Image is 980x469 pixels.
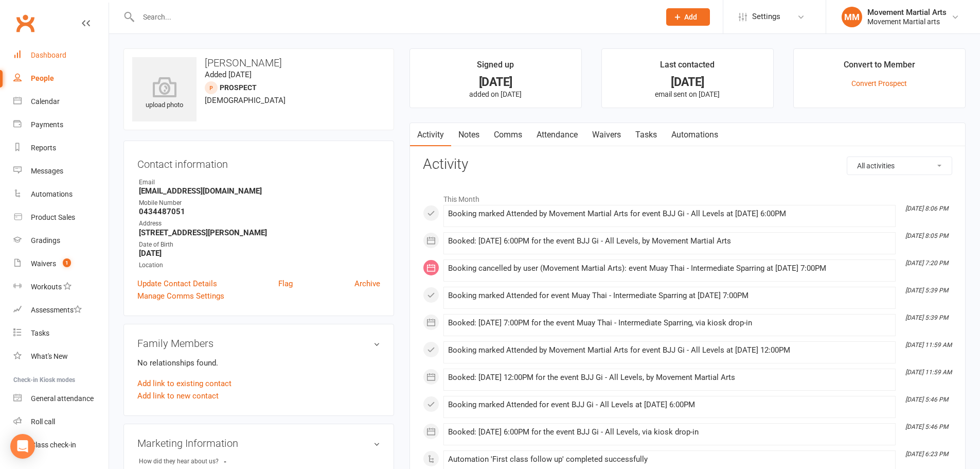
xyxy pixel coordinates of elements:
[137,154,380,170] h3: Contact information
[12,10,38,36] a: Clubworx
[31,236,60,245] div: Gradings
[31,259,56,268] div: Waivers
[13,160,109,183] a: Messages
[31,120,63,129] div: Payments
[905,341,952,349] i: [DATE] 11:59 AM
[139,207,380,216] strong: 0434487051
[137,290,224,302] a: Manage Comms Settings
[13,229,109,252] a: Gradings
[13,113,109,136] a: Payments
[844,58,915,77] div: Convert to Member
[684,13,697,21] span: Add
[139,260,380,270] div: Location
[13,275,109,299] a: Workouts
[867,8,947,17] div: Movement Martial Arts
[13,206,109,229] a: Product Sales
[31,329,49,337] div: Tasks
[905,369,952,376] i: [DATE] 11:59 AM
[448,455,891,464] div: Automation 'First class follow up' completed successfully
[205,70,252,79] time: Added [DATE]
[419,77,572,88] div: [DATE]
[13,387,109,410] a: General attendance kiosk mode
[905,314,948,321] i: [DATE] 5:39 PM
[423,188,952,205] li: This Month
[31,190,73,198] div: Automations
[13,252,109,275] a: Waivers 1
[905,287,948,294] i: [DATE] 5:39 PM
[31,418,55,426] div: Roll call
[448,346,891,355] div: Booking marked Attended by Movement Martial Arts for event BJJ Gi - All Levels at [DATE] 12:00PM
[905,423,948,430] i: [DATE] 5:46 PM
[905,232,948,239] i: [DATE] 8:05 PM
[448,291,891,300] div: Booking marked Attended for event Muay Thai - Intermediate Sparring at [DATE] 7:00PM
[139,198,380,208] div: Mobile Number
[448,210,891,218] div: Booking marked Attended by Movement Martial Arts for event BJJ Gi - All Levels at [DATE] 6:00PM
[13,183,109,206] a: Automations
[137,357,380,369] p: No relationships found.
[666,8,710,26] button: Add
[278,277,293,290] a: Flag
[205,96,286,105] span: [DEMOGRAPHIC_DATA]
[220,83,257,92] snap: prospect
[585,123,628,147] a: Waivers
[224,458,283,465] strong: -
[660,58,715,77] div: Last contacted
[842,7,862,27] div: MM
[137,377,231,390] a: Add link to existing contact
[139,249,380,258] strong: [DATE]
[13,67,109,90] a: People
[137,390,219,402] a: Add link to new contact
[31,74,54,82] div: People
[31,167,63,175] div: Messages
[13,433,109,457] a: Class kiosk mode
[628,123,664,147] a: Tasks
[905,450,948,458] i: [DATE] 6:23 PM
[31,97,60,106] div: Calendar
[31,352,68,360] div: What's New
[905,259,948,267] i: [DATE] 7:20 PM
[905,205,948,212] i: [DATE] 8:06 PM
[13,322,109,345] a: Tasks
[63,258,71,267] span: 1
[13,44,109,67] a: Dashboard
[13,90,109,113] a: Calendar
[611,90,764,98] p: email sent on [DATE]
[410,123,451,147] a: Activity
[139,178,380,187] div: Email
[423,157,952,172] h3: Activity
[139,186,380,196] strong: [EMAIL_ADDRESS][DOMAIN_NAME]
[139,228,380,237] strong: [STREET_ADDRESS][PERSON_NAME]
[419,90,572,98] p: added on [DATE]
[487,123,529,147] a: Comms
[448,237,891,246] div: Booked: [DATE] 6:00PM for the event BJJ Gi - All Levels, by Movement Martial Arts
[448,373,891,382] div: Booked: [DATE] 12:00PM for the event BJJ Gi - All Levels, by Movement Martial Arts
[31,213,75,221] div: Product Sales
[448,428,891,437] div: Booked: [DATE] 6:00PM for the event BJJ Gi - All Levels, via kiosk drop-in
[137,338,380,349] h3: Family Members
[139,457,224,466] div: How did they hear about us?
[137,277,217,290] a: Update Contact Details
[13,136,109,160] a: Reports
[477,58,514,77] div: Signed up
[132,77,197,111] div: upload photo
[448,264,891,273] div: Booking cancelled by user (Movement Martial Arts): event Muay Thai - Intermediate Sparring at [DA...
[135,10,653,24] input: Search...
[905,396,948,403] i: [DATE] 5:46 PM
[139,219,380,229] div: Address
[851,79,907,88] a: Convert Prospect
[13,345,109,368] a: What's New
[451,123,487,147] a: Notes
[13,299,109,322] a: Assessments
[354,277,380,290] a: Archive
[31,441,76,449] div: Class check-in
[664,123,725,147] a: Automations
[529,123,585,147] a: Attendance
[752,5,780,28] span: Settings
[31,51,66,59] div: Dashboard
[137,438,380,449] h3: Marketing Information
[31,144,56,152] div: Reports
[31,394,94,403] div: General attendance
[31,283,62,291] div: Workouts
[132,57,385,68] h3: [PERSON_NAME]
[13,410,109,433] a: Roll call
